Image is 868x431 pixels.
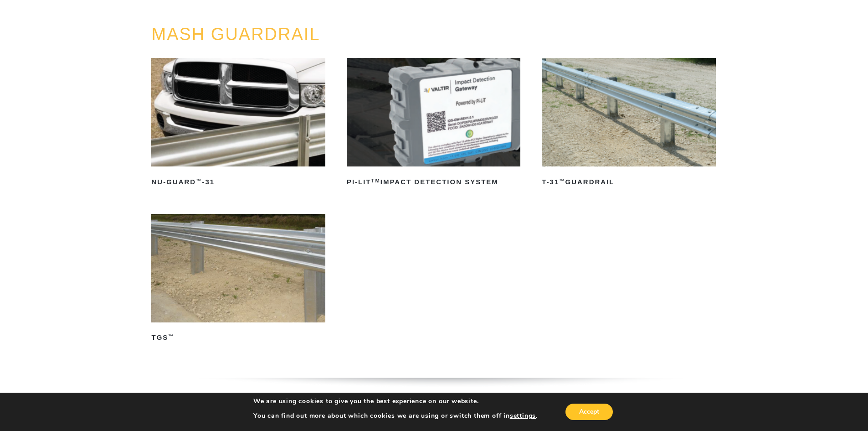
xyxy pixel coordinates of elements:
h2: TGS [151,331,325,345]
a: PI-LITTMImpact Detection System [347,58,520,189]
p: We are using cookies to give you the best experience on our website. [253,397,538,405]
sup: TM [371,178,380,183]
h2: T-31 Guardrail [542,175,715,189]
p: You can find out more about which cookies we are using or switch them off in . [253,412,538,420]
a: TGS™ [151,214,325,345]
sup: ™ [196,178,202,183]
a: NU-GUARD™-31 [151,58,325,189]
a: MASH GUARDRAIL [151,25,320,44]
button: settings [510,412,536,420]
button: Accept [565,404,613,420]
h2: PI-LIT Impact Detection System [347,175,520,189]
sup: ™ [559,178,565,183]
h2: NU-GUARD -31 [151,175,325,189]
a: T-31™Guardrail [542,58,715,189]
sup: ™ [168,333,174,339]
